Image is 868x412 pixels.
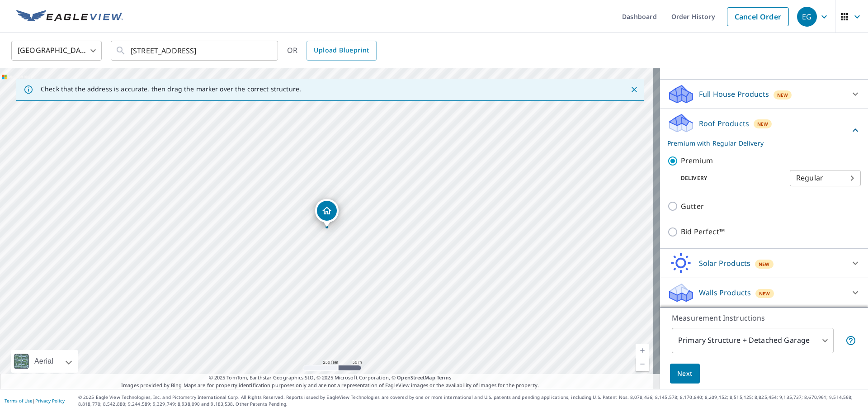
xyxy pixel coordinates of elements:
[307,41,376,61] a: Upload Blueprint
[670,364,700,384] button: Next
[209,374,452,382] span: © 2025 TomTom, Earthstar Geographics SIO, © 2025 Microsoft Corporation, ©
[11,350,78,373] div: Aerial
[797,7,817,27] div: EG
[667,282,861,303] div: Walls ProductsNew
[78,394,863,407] p: © 2025 Eagle View Technologies, Inc. and Pictometry International Corp. All Rights Reserved. Repo...
[677,368,693,379] span: Next
[41,85,301,93] p: Check that the address is accurate, then drag the marker over the correct structure.
[437,374,452,381] a: Terms
[32,350,56,373] div: Aerial
[5,398,33,404] a: Terms of Use
[681,226,725,237] p: Bid Perfect™
[314,45,369,56] span: Upload Blueprint
[636,357,649,371] a: Current Level 17, Zoom Out
[315,199,339,227] div: Dropped pin, building 1, Residential property, 3806 Aspen Spgs NW Kennesaw, GA 30144
[699,118,749,129] p: Roof Products
[699,258,750,269] p: Solar Products
[672,313,856,323] p: Measurement Instructions
[287,41,377,61] div: OR
[628,84,640,95] button: Close
[667,113,861,148] div: Roof ProductsNewPremium with Regular Delivery
[131,38,259,63] input: Search by address or latitude-longitude
[5,398,65,403] p: |
[757,120,769,128] span: New
[727,7,789,26] a: Cancel Order
[790,166,861,191] div: Regular
[759,260,770,268] span: New
[681,201,704,212] p: Gutter
[699,89,769,99] p: Full House Products
[11,38,102,63] div: [GEOGRAPHIC_DATA]
[667,83,861,105] div: Full House ProductsNew
[672,328,834,353] div: Primary Structure + Detached Garage
[397,374,435,381] a: OpenStreetMap
[845,335,856,346] span: Your report will include the primary structure and a detached garage if one exists.
[699,287,751,298] p: Walls Products
[759,290,770,297] span: New
[681,155,713,166] p: Premium
[667,138,850,148] p: Premium with Regular Delivery
[777,91,788,99] span: New
[636,344,649,357] a: Current Level 17, Zoom In
[667,252,861,274] div: Solar ProductsNew
[16,10,123,24] img: EV Logo
[35,398,65,404] a: Privacy Policy
[667,174,790,182] p: Delivery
